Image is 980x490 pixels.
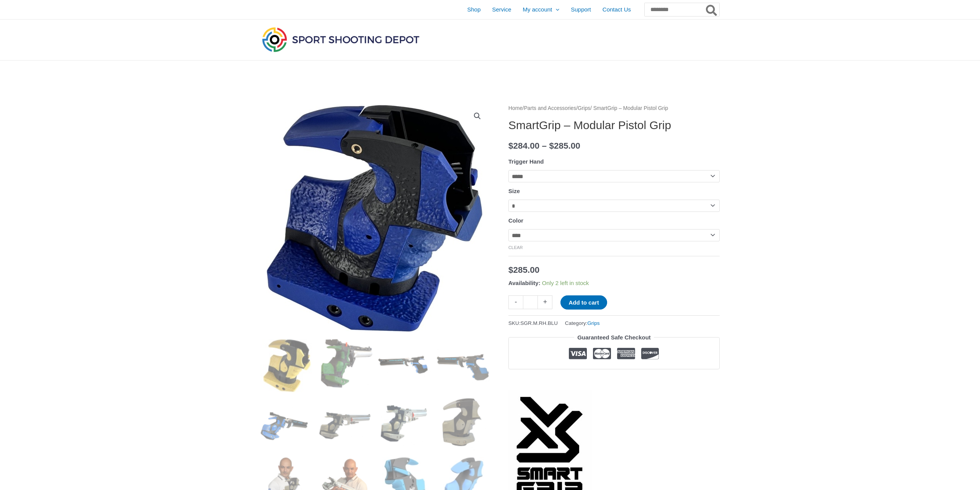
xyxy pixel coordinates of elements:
[508,103,720,113] nav: Breadcrumb
[508,318,558,328] span: SKU:
[565,318,600,328] span: Category:
[508,188,520,194] label: Size
[508,280,541,286] span: Availability:
[470,109,484,123] a: View full-screen image gallery
[560,295,607,310] button: Add to cart
[704,3,719,16] button: Search
[260,398,314,451] img: SmartGrip - Modular Pistol Grip - Image 5
[578,105,590,111] a: Grips
[508,141,539,151] bdi: 284.00
[508,158,544,165] label: Trigger Hand
[319,398,372,451] img: SmartGrip - Modular Pistol Grip - Image 6
[549,141,554,151] span: $
[587,320,599,326] a: Grips
[508,105,523,111] a: Home
[508,295,523,309] a: -
[378,398,431,451] img: SmartGrip - Modular Pistol Grip - Image 7
[260,25,421,54] img: Sport Shooting Depot
[437,339,490,392] img: SmartGrip - Modular Pistol Grip - Image 4
[523,295,538,309] input: Product quantity
[260,103,490,333] img: SmartGrip - Modular Pistol Grip - Image 29
[538,295,552,309] a: +
[524,105,577,111] a: Parts and Accessories
[508,265,513,275] span: $
[542,280,589,286] span: Only 2 left in stock
[508,375,720,384] iframe: Customer reviews powered by Trustpilot
[521,320,558,326] span: SGR.M.RH.BLU
[508,245,523,250] a: Clear options
[508,118,720,132] h1: SmartGrip – Modular Pistol Grip
[542,141,547,151] span: –
[378,339,431,392] img: SmartGrip - Modular Pistol Grip - Image 3
[437,398,490,451] img: SmartGrip - Modular Pistol Grip - Image 8
[508,217,523,224] label: Color
[508,265,539,275] bdi: 285.00
[574,332,654,343] legend: Guaranteed Safe Checkout
[260,339,314,392] img: SmartGrip - Modular Pistol Grip
[549,141,580,151] bdi: 285.00
[319,339,372,392] img: SmartGrip - Modular Pistol Grip - Image 2
[508,141,513,151] span: $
